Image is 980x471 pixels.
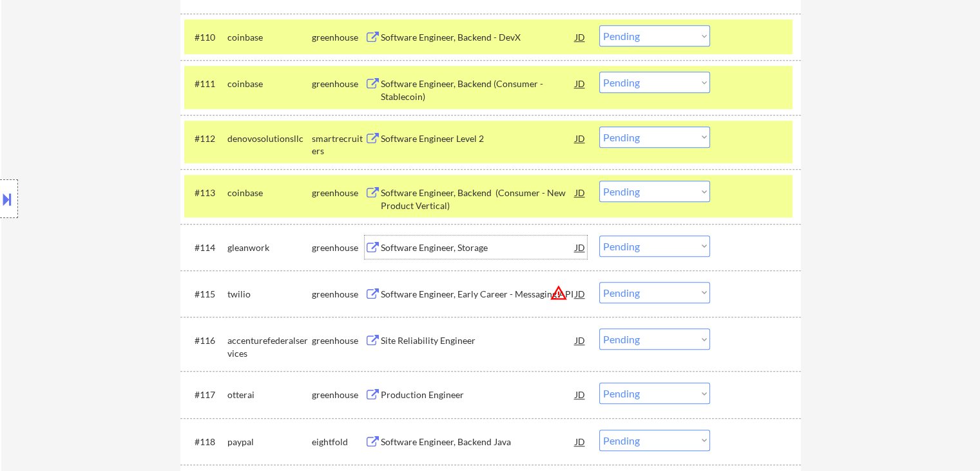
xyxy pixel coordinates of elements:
[312,388,365,401] div: greenhouse
[312,132,365,157] div: smartrecruiters
[312,436,365,448] div: eightfold
[195,31,217,44] div: #110
[312,186,365,199] div: greenhouse
[381,132,575,145] div: Software Engineer Level 2
[574,25,587,48] div: JD
[227,186,312,199] div: coinbase
[312,241,365,254] div: greenhouse
[227,132,312,145] div: denovosolutionsllc
[381,288,575,301] div: Software Engineer, Early Career - Messaging API
[227,77,312,90] div: coinbase
[381,388,575,401] div: Production Engineer
[195,388,217,401] div: #117
[227,388,312,401] div: otterai
[381,241,575,254] div: Software Engineer, Storage
[381,186,575,212] div: Software Engineer, Backend (Consumer - New Product Vertical)
[227,436,312,448] div: paypal
[574,235,587,259] div: JD
[312,77,365,90] div: greenhouse
[574,430,587,453] div: JD
[550,284,568,302] button: warning_amber
[312,334,365,347] div: greenhouse
[227,241,312,254] div: gleanwork
[574,282,587,305] div: JD
[227,334,312,359] div: accenturefederalservices
[227,288,312,301] div: twilio
[312,31,365,44] div: greenhouse
[574,126,587,150] div: JD
[574,72,587,95] div: JD
[227,31,312,44] div: coinbase
[195,436,217,448] div: #118
[381,436,575,448] div: Software Engineer, Backend Java
[312,288,365,301] div: greenhouse
[381,77,575,103] div: Software Engineer, Backend (Consumer - Stablecoin)
[381,334,575,347] div: Site Reliability Engineer
[574,181,587,204] div: JD
[381,31,575,44] div: Software Engineer, Backend - DevX
[195,77,217,90] div: #111
[195,334,217,347] div: #116
[574,383,587,406] div: JD
[574,328,587,352] div: JD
